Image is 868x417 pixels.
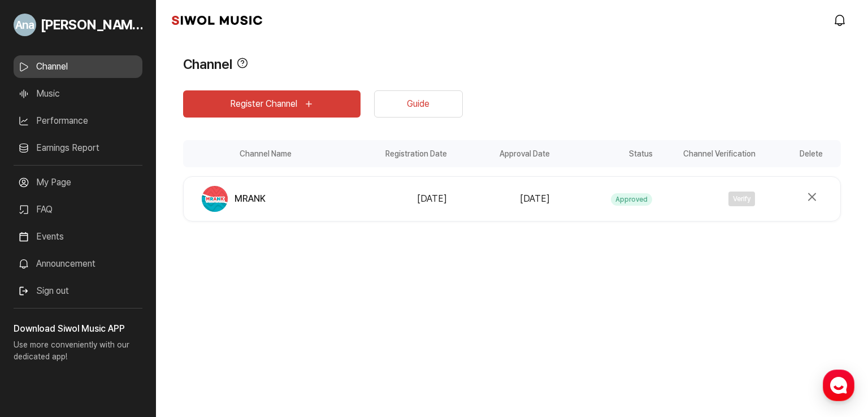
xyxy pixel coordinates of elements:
div: Channel Name [183,140,348,167]
a: FAQ [14,198,142,221]
button: Sign out [14,280,73,302]
span: Home [29,340,49,349]
button: Register Channel [183,90,361,118]
span: Settings [167,340,195,349]
span: [PERSON_NAME] [41,15,142,35]
a: My Page [14,171,142,194]
img: Channel Profile Image [202,186,228,212]
span: Approved [611,193,652,206]
span: Messages [94,341,127,350]
h1: Channel [183,54,232,75]
div: Approval Date [450,140,553,167]
div: channel [183,140,841,221]
a: Settings [146,323,217,351]
h3: Download Siwol Music APP [14,322,142,336]
div: Registration Date [348,140,450,167]
div: Status [553,140,656,167]
div: [DATE] [351,192,448,206]
a: modal.notifications [830,9,852,32]
a: Music [14,82,142,105]
a: Channel [14,55,142,78]
a: Performance [14,110,142,132]
a: Messages [75,323,146,351]
a: Earnings Report [14,137,142,159]
div: Channel Verification [656,140,759,167]
p: Use more conveniently with our dedicated app! [14,336,142,372]
a: Announcement [14,253,142,275]
button: View Tooltip [237,54,248,75]
div: [DATE] [454,192,550,206]
a: Home [3,323,75,351]
a: Guide [374,90,463,118]
a: Events [14,225,142,248]
button: Delete Channel [802,187,822,207]
a: Go to My Profile [14,9,142,41]
div: Delete [759,140,841,167]
span: MRANK [235,192,266,206]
